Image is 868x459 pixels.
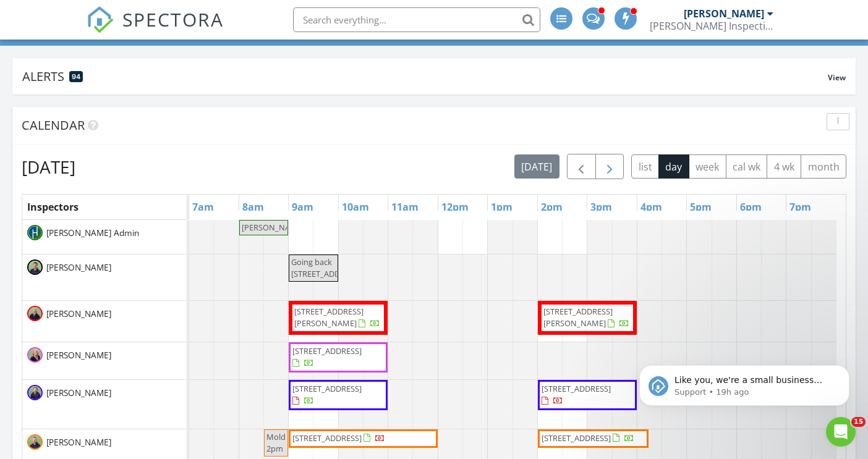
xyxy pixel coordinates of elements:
input: Search everything... [293,7,540,32]
span: [PERSON_NAME] [242,222,304,233]
span: 15 [851,417,866,427]
button: Next day [595,154,624,179]
span: [STREET_ADDRESS] [542,432,611,444]
span: [STREET_ADDRESS][PERSON_NAME] [294,306,364,329]
button: week [689,154,726,179]
div: Alerts [22,68,828,85]
span: [PERSON_NAME] Admin [44,227,142,239]
span: View [828,72,846,83]
a: 3pm [587,197,615,217]
div: [PERSON_NAME] [684,7,764,20]
a: 11am [388,197,422,217]
button: Previous day [567,154,596,179]
button: day [658,154,689,179]
img: jamie_231020_0885_edited.jpg [27,385,43,400]
button: list [631,154,659,179]
a: 7pm [786,197,814,217]
span: [STREET_ADDRESS] [292,345,362,356]
iframe: Intercom notifications message [621,339,868,426]
span: Going back [STREET_ADDRESS] [291,256,360,279]
img: hargroveinspectionsvertical.png [27,225,43,240]
h2: [DATE] [22,154,75,179]
span: [PERSON_NAME] [44,349,114,361]
button: month [801,154,846,179]
img: john_231020_1325_edited.jpg [27,259,43,275]
span: [PERSON_NAME] [44,261,114,274]
a: 4pm [637,197,665,217]
img: rita_231020_0971_edited.jpg [27,347,43,363]
img: sanford_231020_1051_edited_1.jpg [27,306,43,321]
span: [STREET_ADDRESS][PERSON_NAME] [543,306,613,329]
img: The Best Home Inspection Software - Spectora [87,6,114,33]
span: 94 [72,72,80,81]
span: [PERSON_NAME] [44,308,114,320]
span: [STREET_ADDRESS] [542,383,611,394]
span: [STREET_ADDRESS] [292,432,362,444]
button: 4 wk [767,154,801,179]
button: [DATE] [514,154,560,179]
a: 10am [339,197,372,217]
span: [PERSON_NAME] [44,436,114,448]
a: 7am [189,197,217,217]
a: SPECTORA [87,17,224,43]
div: Hargrove Inspection Services, Inc. [650,20,773,32]
span: [PERSON_NAME] [44,387,114,399]
a: 2pm [538,197,566,217]
a: 1pm [488,197,516,217]
span: SPECTORA [122,6,224,32]
a: 5pm [687,197,715,217]
img: chip_231020_0934_edited_1.jpg [27,434,43,450]
span: [STREET_ADDRESS] [292,383,362,394]
button: cal wk [726,154,768,179]
a: 12pm [438,197,472,217]
a: 9am [289,197,317,217]
a: 8am [239,197,267,217]
a: 6pm [737,197,765,217]
span: Calendar [22,117,85,133]
span: Inspectors [27,200,79,214]
iframe: Intercom live chat [826,417,856,447]
span: Mold 2pm [266,431,286,454]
